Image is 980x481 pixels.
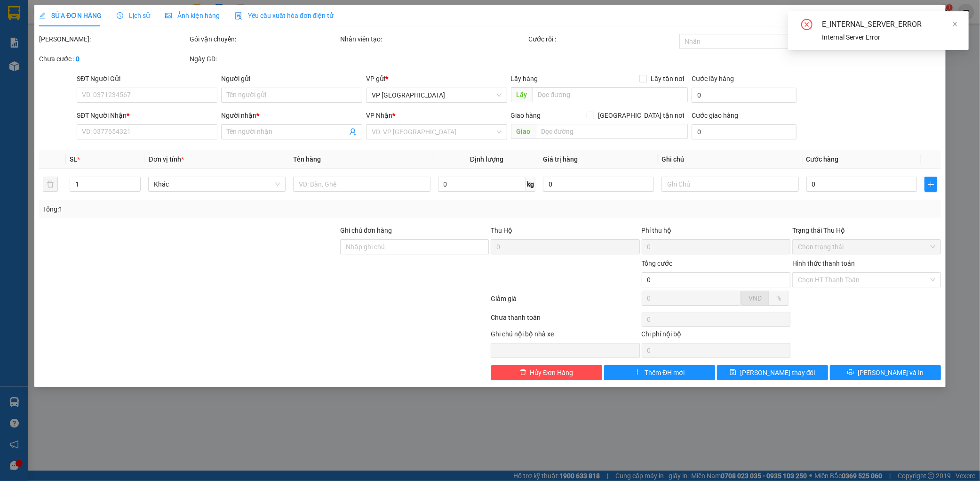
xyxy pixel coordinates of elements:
button: plus [924,177,937,192]
div: Internal Server Error [822,32,957,42]
span: [PERSON_NAME] thay đổi [740,367,815,378]
span: user-add [349,128,357,136]
span: Giao hàng [511,112,541,119]
span: SL [70,155,77,163]
span: VP Mỹ Đình [372,88,502,102]
div: Chi phí nội bộ [642,329,790,343]
label: Cước giao hàng [692,112,738,119]
th: Ghi chú [658,150,803,169]
div: E_INTERNAL_SERVER_ERROR [822,19,957,30]
input: Cước giao hàng [692,124,797,139]
div: Ngày GD: [190,54,338,64]
div: Trạng thái Thu Hộ [792,225,941,236]
span: Giá trị hàng [543,155,578,163]
span: Giao [511,124,536,139]
input: Dọc đường [533,87,688,102]
span: close [952,21,958,27]
text: MD1508250581 [56,40,120,50]
div: Người gửi [221,73,362,84]
span: Cước hàng [806,155,839,163]
button: plusThêm ĐH mới [604,365,715,380]
label: Cước lấy hàng [692,75,734,82]
div: Phí thu hộ [642,225,790,239]
input: Cước lấy hàng [692,88,797,103]
input: VD: Bàn, Ghế [293,177,430,192]
span: kg [526,177,535,192]
span: VND [749,294,762,302]
span: Đơn vị tính [148,155,183,163]
span: Thêm ĐH mới [645,367,685,378]
div: Chưa cước : [39,54,188,64]
span: printer [847,369,854,376]
span: close-circle [801,19,813,32]
div: SĐT Người Gửi [77,73,218,84]
span: picture [165,12,172,19]
div: VP gửi [366,73,507,84]
div: Tổng: 1 [43,204,378,214]
b: 0 [76,55,80,63]
span: clock-circle [117,12,123,19]
span: Lịch sử [117,12,150,19]
span: Lấy hàng [511,75,538,82]
span: plus [925,180,937,188]
span: Tên hàng [293,155,321,163]
button: Close [919,5,946,31]
div: Cước rồi : [529,34,677,44]
div: [PERSON_NAME]: [39,34,188,44]
div: Nhân viên tạo: [340,34,526,44]
span: edit [39,12,46,19]
span: plus [634,369,641,376]
button: delete [43,177,58,192]
span: Định lượng [470,155,503,163]
span: Khác [154,177,280,191]
div: Gửi: VP [GEOGRAPHIC_DATA] [7,55,94,75]
div: SĐT Người Nhận [77,110,218,121]
input: Ghi chú đơn hàng [340,239,489,254]
span: [PERSON_NAME] và In [858,367,924,378]
button: deleteHủy Đơn Hàng [491,365,602,380]
button: printer[PERSON_NAME] và In [830,365,941,380]
span: Lấy tận nơi [647,73,688,84]
span: Hủy Đơn Hàng [530,367,574,378]
div: Người nhận [221,110,362,121]
span: SỬA ĐƠN HÀNG [39,12,102,19]
img: icon [235,12,242,20]
div: Gói vận chuyển: [190,34,338,44]
span: Chọn trạng thái [798,240,935,254]
span: [GEOGRAPHIC_DATA] tận nơi [594,110,688,121]
input: Ghi Chú [661,177,799,192]
span: Lấy [511,87,533,102]
span: delete [520,369,526,376]
label: Ghi chú đơn hàng [340,227,392,234]
button: save[PERSON_NAME] thay đổi [717,365,828,380]
div: Ghi chú nội bộ nhà xe [491,329,639,343]
div: Chưa thanh toán [490,312,641,329]
span: Yêu cầu xuất hóa đơn điện tử [235,12,334,19]
span: VP Nhận [366,112,392,119]
span: Ảnh kiện hàng [165,12,220,19]
input: Dọc đường [536,124,688,139]
span: Thu Hộ [491,227,512,234]
label: Hình thức thanh toán [792,260,855,267]
div: Nhận: Dọc Đường [98,55,169,75]
span: % [776,294,781,302]
span: Tổng cước [642,260,673,267]
div: Giảm giá [490,293,641,310]
span: save [730,369,736,376]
